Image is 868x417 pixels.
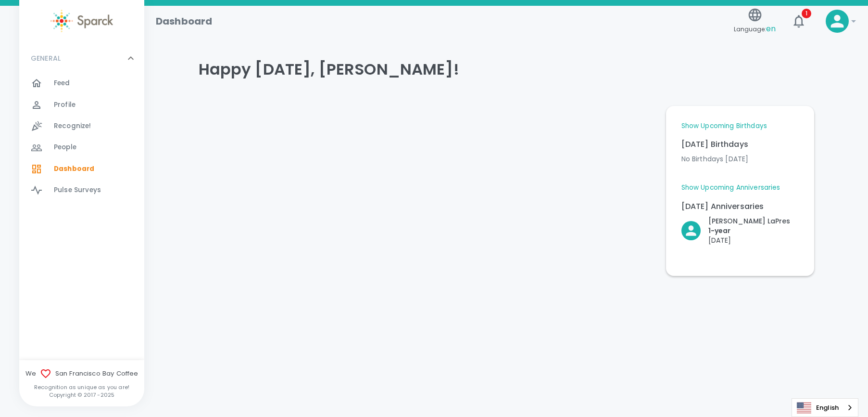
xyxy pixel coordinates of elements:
button: 1 [787,10,810,33]
p: [DATE] Birthdays [681,139,799,150]
span: Pulse Surveys [54,185,101,195]
span: Recognize! [54,121,91,131]
span: Language: [734,23,776,36]
p: [DATE] Anniversaries [681,201,799,212]
button: Click to Recognize! [681,216,790,245]
a: Profile [19,94,144,116]
a: Show Upcoming Birthdays [681,121,767,131]
div: Click to Recognize! [674,208,790,245]
div: GENERAL [19,73,144,205]
span: People [54,143,76,152]
a: Show Upcoming Anniversaries [681,183,780,193]
span: en [766,23,776,34]
a: Feed [19,73,144,94]
div: GENERAL [19,44,144,73]
span: Dashboard [54,164,94,174]
p: [DATE] [708,235,790,245]
p: Recognition as unique as you are! [19,383,144,391]
h1: Dashboard [156,13,212,29]
p: [PERSON_NAME] LaPres [708,216,790,226]
span: We San Francisco Bay Coffee [19,368,144,379]
aside: Language selected: English [792,398,858,417]
span: Feed [54,78,70,88]
h4: Happy [DATE], [PERSON_NAME]! [199,60,814,79]
p: Copyright © 2017 - 2025 [19,391,144,399]
button: Language:en [730,4,780,39]
a: Dashboard [19,158,144,180]
div: Language [792,398,858,417]
a: Sparck logo [19,10,144,32]
a: People [19,137,144,158]
p: GENERAL [31,53,61,63]
a: Recognize! [19,116,144,137]
span: Profile [54,100,75,110]
p: No Birthdays [DATE] [681,154,799,164]
a: Pulse Surveys [19,180,144,201]
img: Sparck logo [50,10,113,32]
a: English [792,399,858,417]
p: 1- year [708,226,790,235]
span: 1 [802,9,811,18]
